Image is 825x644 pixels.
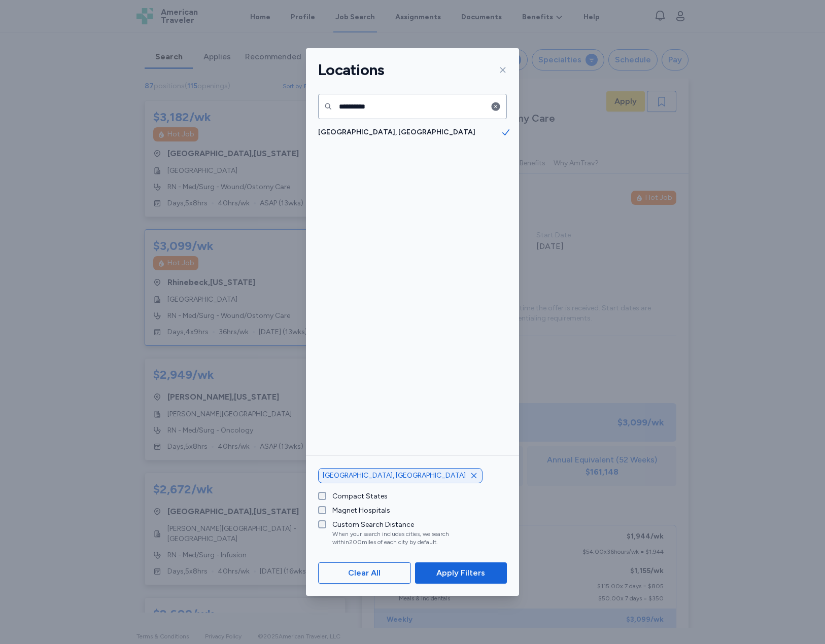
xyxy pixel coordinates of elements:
h1: Locations [318,60,384,80]
span: [GEOGRAPHIC_DATA], [GEOGRAPHIC_DATA] [318,127,501,137]
span: Apply Filters [436,567,485,579]
div: Custom Search Distance [332,520,491,530]
span: [GEOGRAPHIC_DATA], [GEOGRAPHIC_DATA] [323,471,466,481]
button: Clear All [318,562,411,584]
span: Clear All [348,567,381,579]
label: Compact States [326,491,388,502]
div: When your search includes cities, we search within 200 miles of each city by default. [332,530,491,546]
label: Magnet Hospitals [326,506,390,516]
button: Apply Filters [415,562,507,584]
